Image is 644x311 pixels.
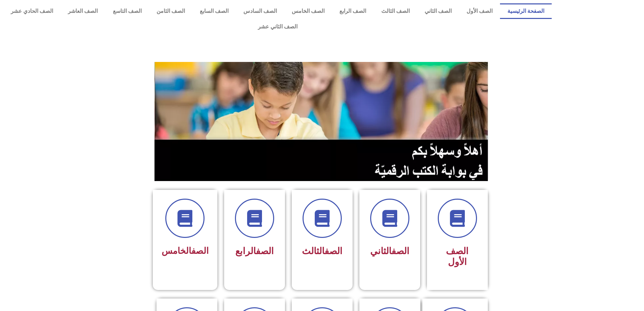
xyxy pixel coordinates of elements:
a: الصف الثاني عشر [3,19,552,35]
a: الصف السادس [236,3,284,19]
a: الصف [256,246,274,257]
a: الصف الحادي عشر [3,3,61,19]
a: الصف [191,246,209,256]
a: الصف العاشر [61,3,105,19]
a: الصف الأول [459,3,500,19]
a: الصف الثاني [417,3,459,19]
span: الثالث [302,246,342,257]
span: الخامس [162,246,209,256]
a: الصف السابع [192,3,236,19]
span: الرابع [235,246,274,257]
a: الصف الرابع [332,3,374,19]
span: الثاني [370,246,409,257]
a: الصف الخامس [284,3,332,19]
a: الصف الثامن [149,3,192,19]
a: الصف التاسع [105,3,149,19]
span: الصف الأول [446,246,469,267]
a: الصف الثالث [374,3,417,19]
a: الصفحة الرئيسية [500,3,552,19]
a: الصف [325,246,342,257]
a: الصف [391,246,409,257]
